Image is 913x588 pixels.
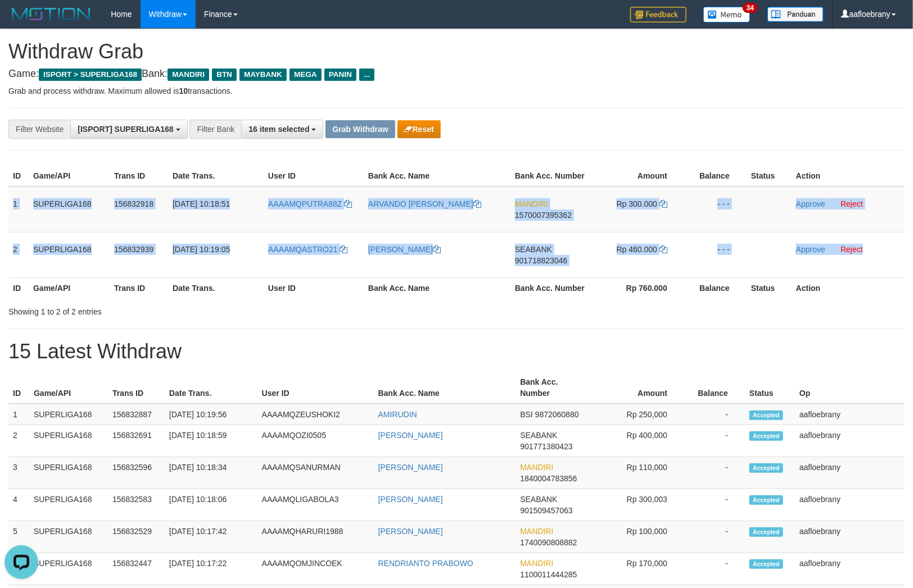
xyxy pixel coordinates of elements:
span: MANDIRI [515,199,548,208]
td: Rp 250,000 [593,404,684,425]
td: aafloebrany [795,457,905,489]
span: MANDIRI [520,559,553,568]
th: Bank Acc. Number [510,277,590,298]
td: SUPERLIGA168 [29,489,108,521]
a: ARVANDO [PERSON_NAME] [368,199,481,208]
a: Reject [840,199,863,208]
img: panduan.png [767,7,824,22]
span: [ISPORT] SUPERLIGA168 [78,125,173,134]
div: Showing 1 to 2 of 2 entries [8,302,372,317]
span: [DATE] 10:18:51 [173,199,230,208]
td: 2 [8,425,29,457]
td: 2 [8,232,29,277]
th: Balance [684,166,747,186]
td: [DATE] 10:17:22 [165,553,257,585]
a: RENDRIANTO PRABOWO [378,559,473,568]
a: [PERSON_NAME] [378,463,443,472]
a: Copy 300000 to clipboard [659,199,667,208]
th: User ID [257,372,374,404]
span: 16 item selected [248,125,309,134]
span: Rp 300.000 [617,199,657,208]
span: MAYBANK [239,69,287,81]
td: SUPERLIGA168 [29,232,110,277]
td: 156832691 [108,425,165,457]
a: AAAAMQPUTRA88Z [268,199,352,208]
a: Approve [796,199,825,208]
td: 5 [8,521,29,553]
span: SEABANK [520,495,557,504]
th: Action [792,166,905,186]
span: Copy 9872060880 to clipboard [535,410,579,419]
span: Copy 901718823046 to clipboard [515,256,567,265]
td: Rp 110,000 [593,457,684,489]
th: Date Trans. [168,277,264,298]
span: MANDIRI [520,463,553,472]
span: Rp 460.000 [617,245,657,254]
td: SUPERLIGA168 [29,186,110,233]
td: 3 [8,457,29,489]
th: Game/API [29,277,110,298]
th: Rp 760.000 [590,277,684,298]
th: Op [795,372,905,404]
td: 1 [8,186,29,233]
th: Balance [684,277,747,298]
td: - [684,553,745,585]
button: Grab Withdraw [326,120,395,138]
span: 156832939 [114,245,153,254]
span: AAAAMQASTRO21 [268,245,338,254]
th: Bank Acc. Name [374,372,516,404]
td: [DATE] 10:18:34 [165,457,257,489]
td: Rp 400,000 [593,425,684,457]
th: User ID [264,166,364,186]
h1: Withdraw Grab [8,40,905,63]
span: Accepted [749,495,783,505]
th: ID [8,277,29,298]
span: Copy 1570007395362 to clipboard [515,211,572,220]
td: SUPERLIGA168 [29,521,108,553]
td: 156832596 [108,457,165,489]
span: BSI [520,410,533,419]
th: Trans ID [110,166,168,186]
img: MOTION_logo.png [8,6,94,22]
a: AAAAMQASTRO21 [268,245,348,254]
td: 156832447 [108,553,165,585]
button: [ISPORT] SUPERLIGA168 [70,120,187,139]
span: ISPORT > SUPERLIGA168 [39,69,142,81]
th: Date Trans. [165,372,257,404]
h4: Game: Bank: [8,69,905,80]
td: Rp 100,000 [593,521,684,553]
div: Filter Website [8,120,70,139]
p: Grab and process withdraw. Maximum allowed is transactions. [8,85,905,97]
td: - - - [684,232,747,277]
th: Amount [590,166,684,186]
td: - [684,425,745,457]
td: AAAAMQOZI0505 [257,425,374,457]
img: Feedback.jpg [630,7,686,22]
td: AAAAMQZEUSHOKI2 [257,404,374,425]
a: Approve [796,245,825,254]
td: SUPERLIGA168 [29,457,108,489]
td: Rp 300,003 [593,489,684,521]
td: 156832583 [108,489,165,521]
th: Trans ID [110,277,168,298]
span: MANDIRI [168,69,209,81]
th: Game/API [29,166,110,186]
th: Bank Acc. Number [510,166,590,186]
td: aafloebrany [795,553,905,585]
th: ID [8,372,29,404]
a: AMIRUDIN [378,410,417,419]
th: User ID [264,277,364,298]
th: Bank Acc. Number [516,372,593,404]
strong: 10 [179,86,188,95]
span: Copy 901771380423 to clipboard [520,442,572,451]
button: Open LiveChat chat widget [4,4,38,38]
a: Reject [840,245,863,254]
span: Copy 1840004783856 to clipboard [520,474,577,483]
td: Rp 170,000 [593,553,684,585]
td: AAAAMQLIGABOLA3 [257,489,374,521]
th: Status [747,277,792,298]
td: [DATE] 10:18:06 [165,489,257,521]
th: Amount [593,372,684,404]
a: [PERSON_NAME] [378,527,443,536]
span: [DATE] 10:19:05 [173,245,230,254]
